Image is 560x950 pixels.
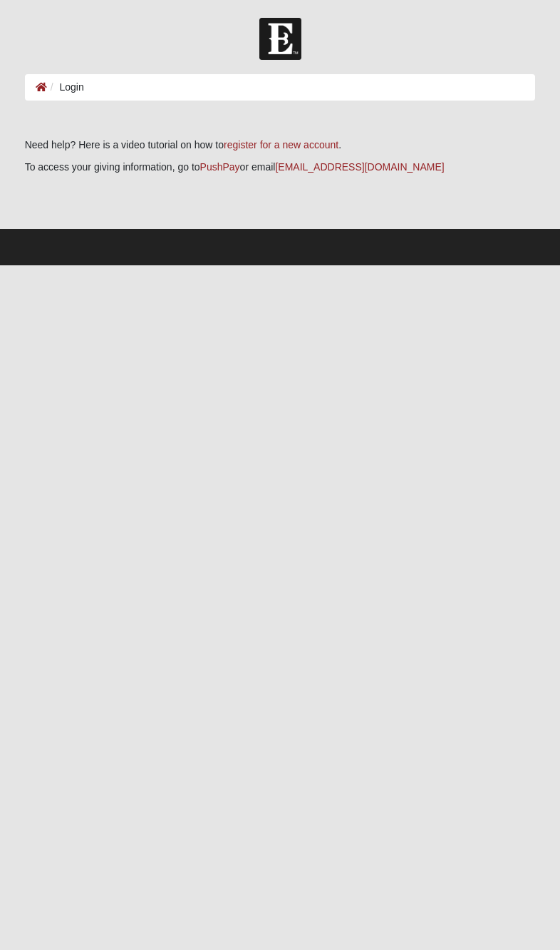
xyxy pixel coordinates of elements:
a: register for a new account [224,139,338,150]
a: [EMAIL_ADDRESS][DOMAIN_NAME] [275,161,444,173]
li: Login [47,80,84,95]
p: Need help? Here is a video tutorial on how to . [25,138,536,153]
img: Church of Eleven22 Logo [259,18,301,60]
p: To access your giving information, go to or email [25,160,536,175]
a: PushPay [200,161,240,173]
